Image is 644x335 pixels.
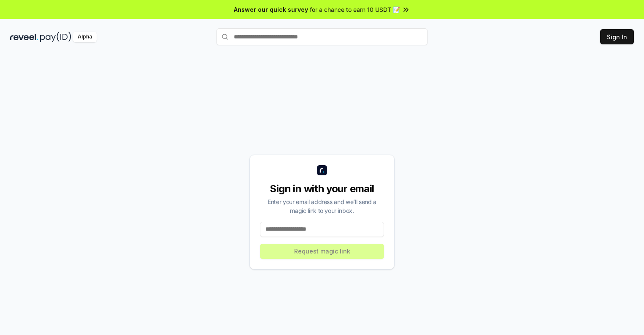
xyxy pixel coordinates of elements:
[317,165,327,175] img: logo_small
[600,29,634,44] button: Sign In
[234,5,308,14] span: Answer our quick survey
[260,182,384,196] div: Sign in with your email
[260,197,384,215] div: Enter your email address and we’ll send a magic link to your inbox.
[10,32,38,42] img: reveel_dark
[310,5,400,14] span: for a chance to earn 10 USDT 📝
[73,32,97,42] div: Alpha
[40,32,71,42] img: pay_id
